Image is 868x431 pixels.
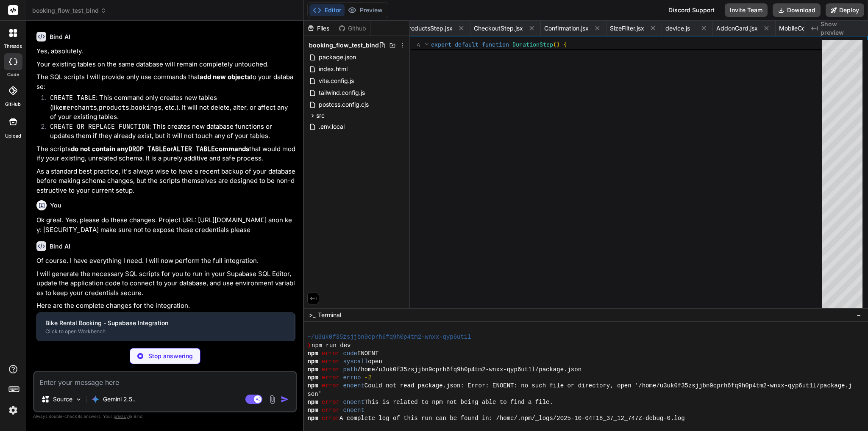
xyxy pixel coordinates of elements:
[779,24,840,33] span: MobileContinueBar.jsx
[322,366,339,374] span: error
[32,6,106,15] span: booking_flow_test_bind
[563,41,567,48] span: {
[544,24,589,33] span: Confirmation.jsx
[343,374,361,382] span: errno
[33,412,297,420] p: Always double-check its answers. Your in Bind
[131,103,161,112] code: bookings
[322,406,339,414] span: error
[335,24,370,33] div: Github
[309,41,379,50] span: booking_flow_test_bind
[318,99,370,110] span: postcss.config.cjs
[36,60,295,69] p: Your existing tables on the same database will remain completely untouched.
[343,358,368,366] span: syscall
[725,3,768,17] button: Invite Team
[148,352,193,360] p: Stop answering
[343,350,357,358] span: code
[716,24,758,33] span: AddonCard.jsx
[36,301,295,311] p: Here are the complete changes for the integration.
[304,24,335,33] div: Files
[4,43,22,50] label: threads
[357,350,378,358] span: ENOENT
[410,41,420,50] span: 4
[364,398,553,406] span: This is related to npm not being able to find a file.
[343,406,364,414] span: enoent
[343,398,364,406] span: enoent
[857,311,861,319] span: −
[322,414,339,423] span: error
[307,374,318,382] span: npm
[309,4,345,16] button: Editor
[455,41,479,48] span: default
[103,395,136,403] p: Gemini 2.5..
[50,242,70,251] h6: Bind AI
[826,3,864,17] button: Deploy
[474,24,523,33] span: CheckoutStep.jsx
[6,403,20,417] img: settings
[99,103,129,112] code: products
[307,398,318,406] span: npm
[5,101,21,108] label: GitHub
[364,374,372,382] span: -2
[318,311,341,319] span: Terminal
[37,313,295,341] button: Bike Rental Booking - Supabase IntegrationClick to open Workbench
[91,395,100,403] img: Gemini 2.5 Pro
[267,395,277,404] img: attachment
[345,4,386,16] button: Preview
[318,76,355,86] span: vite.config.js
[43,93,295,122] li: : This command only creates new tables (like , , , etc.). It will not delete, alter, or affect an...
[43,122,295,141] li: : This creates new database functions or updates them if they already exist, but it will not touc...
[553,41,556,48] span: (
[405,24,453,33] span: ProductsStep.jsx
[63,103,97,112] code: merchants
[45,319,286,327] div: Bike Rental Booking - Supabase Integration
[36,215,295,235] p: Ok great. Yes, please do these changes. Project URL: [URL][DOMAIN_NAME] anon key: [SECURITY_DATA]...
[5,133,21,140] label: Upload
[368,358,382,366] span: open
[36,47,295,56] p: Yes, absolutely.
[45,328,286,335] div: Click to open Workbench
[307,390,322,398] span: son'
[512,41,553,48] span: DurationStep
[173,145,215,153] code: ALTER TABLE
[322,374,339,382] span: error
[343,382,364,390] span: enoent
[307,406,318,414] span: npm
[773,3,821,17] button: Download
[53,395,72,403] p: Source
[50,94,96,102] code: CREATE TABLE
[322,350,339,358] span: error
[281,395,289,403] img: icon
[318,122,345,132] span: .env.local
[610,24,644,33] span: SizeFilter.jsx
[322,358,339,366] span: error
[50,33,70,41] h6: Bind AI
[431,41,451,48] span: export
[114,414,129,419] span: privacy
[357,366,581,374] span: /home/u3uk0f35zsjjbn9cprh6fq9h0p4tm2-wnxx-qyp6ut1l/package.json
[663,3,720,17] div: Discord Support
[71,145,249,153] strong: do not contain any or commands
[75,396,82,403] img: Pick Models
[307,358,318,366] span: npm
[50,201,61,210] h6: You
[318,52,357,62] span: package.json
[307,382,318,390] span: npm
[322,382,339,390] span: error
[128,145,167,153] code: DROP TABLE
[7,71,19,78] label: code
[36,167,295,196] p: As a standard best practice, it's always wise to have a recent backup of your database before mak...
[343,366,357,374] span: path
[316,111,325,120] span: src
[318,64,348,74] span: index.html
[307,342,312,350] span: ❯
[312,342,351,350] span: npm run dev
[364,382,852,390] span: Could not read package.json: Error: ENOENT: no such file or directory, open '/home/u3uk0f35zsjjbn...
[200,73,250,81] strong: add new objects
[665,24,690,33] span: device.js
[556,41,560,48] span: )
[307,333,471,341] span: ~/u3uk0f35zsjjbn9cprh6fq9h0p4tm2-wnxx-qyp6ut1l
[307,366,318,374] span: npm
[36,269,295,298] p: I will generate the necessary SQL scripts for you to run in your Supabase SQL Editor, update the ...
[309,311,315,319] span: >_
[36,144,295,163] p: The scripts that would modify your existing, unrelated schema. It is a purely additive and safe p...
